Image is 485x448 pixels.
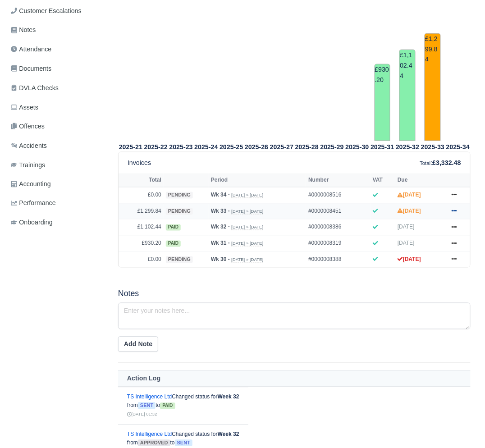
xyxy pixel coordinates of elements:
[11,160,45,170] span: Trainings
[166,208,193,215] span: pending
[231,193,263,198] small: [DATE] » [DATE]
[269,142,294,152] th: 2025-27
[306,251,371,267] td: #0000008388
[218,431,239,438] strong: Week 32
[166,224,181,231] span: paid
[7,60,107,78] a: Documents
[11,179,51,190] span: Accounting
[7,214,107,232] a: Onboarding
[420,158,461,168] div: :
[345,142,370,152] th: 2025-30
[398,224,415,230] span: [DATE]
[118,388,248,425] td: Changed status for from to
[231,225,263,230] small: [DATE] » [DATE]
[399,50,416,141] td: £1,102.44
[127,431,172,438] a: TS Intelligence Ltd
[166,192,193,199] span: pending
[425,33,441,141] td: £1,299.84
[143,142,169,152] th: 2025-22
[7,195,107,212] a: Performance
[7,137,107,155] a: Accidents
[119,219,164,236] td: £1,102.44
[211,256,230,263] strong: Wk 30 -
[7,99,107,116] a: Assets
[11,121,45,132] span: Offences
[209,174,306,187] th: Period
[11,83,59,93] span: DVLA Checks
[118,337,158,352] button: Add Note
[11,198,56,209] span: Performance
[445,142,471,152] th: 2025-34
[398,208,421,215] strong: [DATE]
[11,44,51,55] span: Attendance
[398,240,415,247] span: [DATE]
[7,41,107,58] a: Attendance
[398,192,421,198] strong: [DATE]
[306,219,371,236] td: #0000008386
[211,208,230,215] strong: Wk 33 -
[433,159,461,166] strong: £3,332.48
[11,141,47,151] span: Accidents
[320,142,345,152] th: 2025-29
[11,102,38,113] span: Assets
[211,240,230,247] strong: Wk 31 -
[7,79,107,97] a: DVLA Checks
[138,440,170,447] span: approved
[118,142,143,152] th: 2025-21
[395,174,443,187] th: Due
[175,440,192,447] span: sent
[398,256,421,263] strong: [DATE]
[194,142,219,152] th: 2025-24
[211,192,230,198] strong: Wk 34 -
[127,412,157,417] small: [DATE] 01:32
[169,142,194,152] th: 2025-23
[294,142,320,152] th: 2025-28
[244,142,269,152] th: 2025-26
[119,203,164,219] td: £1,299.84
[11,218,53,228] span: Onboarding
[375,64,391,141] td: £930.20
[231,257,263,263] small: [DATE] » [DATE]
[231,241,263,247] small: [DATE] » [DATE]
[231,209,263,215] small: [DATE] » [DATE]
[211,224,230,230] strong: Wk 32 -
[118,370,471,387] th: Action Log
[7,21,107,39] a: Notes
[306,236,371,252] td: #0000008319
[420,160,431,166] small: Total
[306,174,371,187] th: Number
[218,394,239,400] strong: Week 32
[11,25,36,35] span: Notes
[370,142,395,152] th: 2025-31
[166,256,193,263] span: pending
[306,187,371,204] td: #0000008516
[11,6,82,16] span: Customer Escalations
[119,174,164,187] th: Total
[166,241,181,247] span: paid
[138,402,156,409] span: sent
[324,344,485,448] iframe: Chat Widget
[306,203,371,219] td: #0000008451
[371,174,395,187] th: VAT
[395,142,420,152] th: 2025-32
[7,176,107,193] a: Accounting
[7,156,107,174] a: Trainings
[420,142,445,152] th: 2025-33
[127,394,172,400] a: TS Intelligence Ltd
[119,236,164,252] td: £930.20
[219,142,244,152] th: 2025-25
[7,118,107,135] a: Offences
[7,2,107,20] a: Customer Escalations
[11,64,51,74] span: Documents
[128,159,151,167] h6: Invoices
[160,403,175,409] span: paid
[119,187,164,204] td: £0.00
[118,289,471,299] h5: Notes
[119,251,164,267] td: £0.00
